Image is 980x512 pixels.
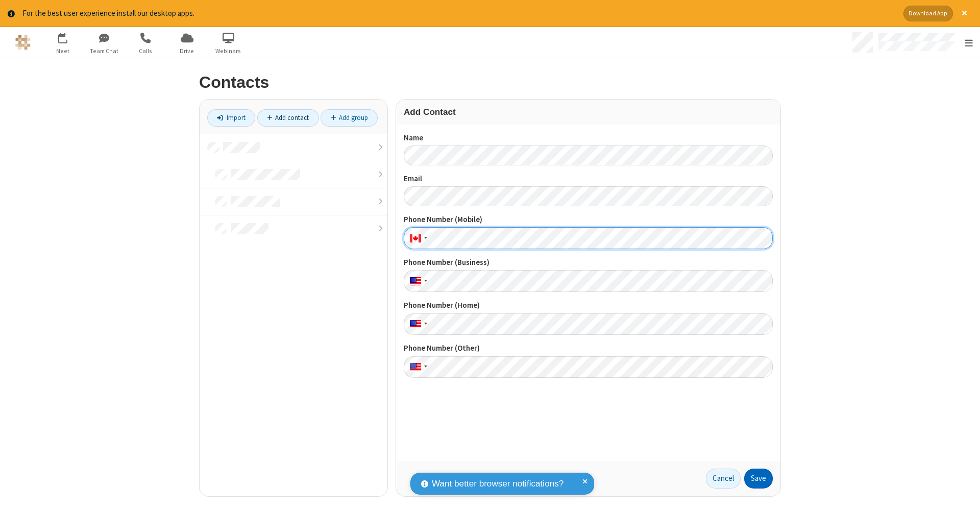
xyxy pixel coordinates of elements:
[744,469,773,489] button: Save
[404,313,430,335] div: United States: + 1
[404,227,430,249] div: Canada: + 1
[127,46,165,56] span: Calls
[404,257,773,269] label: Phone Number (Business)
[404,214,773,226] label: Phone Number (Mobile)
[65,33,72,40] div: 1
[404,107,773,117] h3: Add Contact
[404,173,773,185] label: Email
[85,46,124,56] span: Team Chat
[706,469,741,489] a: Cancel
[404,343,773,354] label: Phone Number (Other)
[321,109,378,127] a: Add group
[404,132,773,144] label: Name
[432,477,563,491] span: Want better browser notifications?
[209,46,248,56] span: Webinars
[22,8,896,19] div: For the best user experience install our desktop apps.
[168,46,206,56] span: Drive
[199,74,781,91] h2: Contacts
[903,6,953,21] button: Download App
[44,46,82,56] span: Meet
[404,356,430,378] div: United States: + 1
[15,35,31,50] img: QA Selenium DO NOT DELETE OR CHANGE
[257,109,319,127] a: Add contact
[404,300,773,311] label: Phone Number (Home)
[207,109,255,127] a: Import
[957,6,972,21] button: Close alert
[404,270,430,292] div: United States: + 1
